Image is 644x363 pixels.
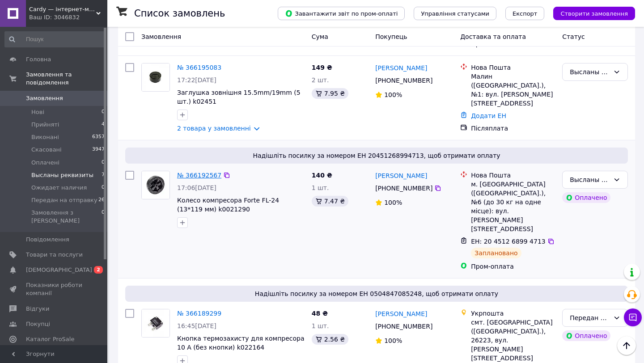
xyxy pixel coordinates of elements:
[26,251,83,259] span: Товари та послуги
[562,192,610,203] div: Оплачено
[31,146,62,154] span: Скасовані
[375,171,427,180] a: [PERSON_NAME]
[129,151,624,160] span: Надішліть посилку за номером ЕН 20451268994713, щоб отримати оплату
[141,33,181,40] span: Замовлення
[471,238,546,245] span: ЕН: 20 4512 6899 4713
[312,196,348,207] div: 7.47 ₴
[31,171,93,179] span: Высланы реквизиты
[26,236,69,244] span: Повідомлення
[471,318,555,363] div: смт. [GEOGRAPHIC_DATA] ([GEOGRAPHIC_DATA].), 26223, вул. [PERSON_NAME][STREET_ADDRESS]
[278,7,405,20] button: Завантажити звіт по пром-оплаті
[102,171,105,179] span: 7
[513,10,538,17] span: Експорт
[31,121,59,129] span: Прийняті
[312,310,328,317] span: 48 ₴
[384,91,402,98] span: 100%
[102,121,105,129] span: 4
[26,266,92,274] span: [DEMOGRAPHIC_DATA]
[471,171,555,180] div: Нова Пошта
[624,308,642,326] button: Чат з покупцем
[553,7,635,20] button: Створити замовлення
[26,71,107,87] span: Замовлення та повідомлення
[134,8,225,19] h1: Список замовлень
[26,281,83,297] span: Показники роботи компанії
[460,33,526,40] span: Доставка та оплата
[31,133,59,141] span: Виконані
[617,336,636,355] button: Наверх
[570,313,610,323] div: Передан на отправку
[375,309,427,318] a: [PERSON_NAME]
[177,125,251,132] a: 2 товара у замовленні
[141,171,170,199] a: Фото товару
[312,64,332,71] span: 149 ₴
[312,322,329,329] span: 1 шт.
[562,330,610,341] div: Оплачено
[29,5,96,13] span: Cardy — інтернет-магазин запчастин
[375,63,427,72] a: [PERSON_NAME]
[142,171,169,199] img: Фото товару
[177,197,279,213] a: Колесо компресора Forte FL-24 (13*119 мм) k0021290
[544,9,635,17] a: Створити замовлення
[505,7,545,20] button: Експорт
[26,55,51,63] span: Головна
[312,76,329,84] span: 2 шт.
[560,10,628,17] span: Створити замовлення
[570,67,610,77] div: Высланы реквизиты
[177,310,221,317] a: № 366189299
[471,309,555,318] div: Укрпошта
[177,89,301,105] a: Заглушка зовнішня 15.5mm/19mm (5 шт.) k02451
[312,33,328,40] span: Cума
[102,159,105,167] span: 0
[129,289,624,298] span: Надішліть посилку за номером ЕН 0504847085248, щоб отримати оплату
[177,184,216,191] span: 17:06[DATE]
[102,209,105,225] span: 0
[141,63,170,92] a: Фото товару
[26,335,74,343] span: Каталог ProSale
[92,133,105,141] span: 6357
[31,196,97,204] span: Передан на отправку
[31,159,59,167] span: Оплачені
[471,124,555,133] div: Післяплата
[31,184,87,192] span: Ожидает наличия
[375,77,432,84] span: [PHONE_NUMBER]
[384,337,402,344] span: 100%
[92,146,105,154] span: 3947
[471,72,555,108] div: Малин ([GEOGRAPHIC_DATA].), №1: вул. [PERSON_NAME][STREET_ADDRESS]
[312,172,332,179] span: 140 ₴
[177,76,216,84] span: 17:22[DATE]
[29,13,107,21] div: Ваш ID: 3046832
[471,248,521,258] div: Заплановано
[177,172,221,179] a: № 366192567
[384,199,402,206] span: 100%
[142,309,169,337] img: Фото товару
[375,323,432,330] span: [PHONE_NUMBER]
[285,9,398,17] span: Завантажити звіт по пром-оплаті
[26,320,50,328] span: Покупці
[31,108,44,116] span: Нові
[312,184,329,191] span: 1 шт.
[141,309,170,338] a: Фото товару
[421,10,489,17] span: Управління статусами
[26,305,49,313] span: Відгуки
[570,175,610,185] div: Высланы реквизиты
[312,88,348,99] div: 7.95 ₴
[375,33,407,40] span: Покупець
[31,209,102,225] span: Замовлення з [PERSON_NAME]
[142,63,169,91] img: Фото товару
[177,322,216,329] span: 16:45[DATE]
[177,335,305,351] a: Кнопка термозахисту для компресора 10 А (без кнопки) k022164
[471,63,555,72] div: Нова Пошта
[102,184,105,192] span: 0
[4,31,106,47] input: Пошук
[562,33,585,40] span: Статус
[94,266,103,274] span: 2
[177,64,221,71] a: № 366195083
[312,334,348,345] div: 2.56 ₴
[26,94,63,102] span: Замовлення
[414,7,496,20] button: Управління статусами
[471,262,555,271] div: Пром-оплата
[102,108,105,116] span: 0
